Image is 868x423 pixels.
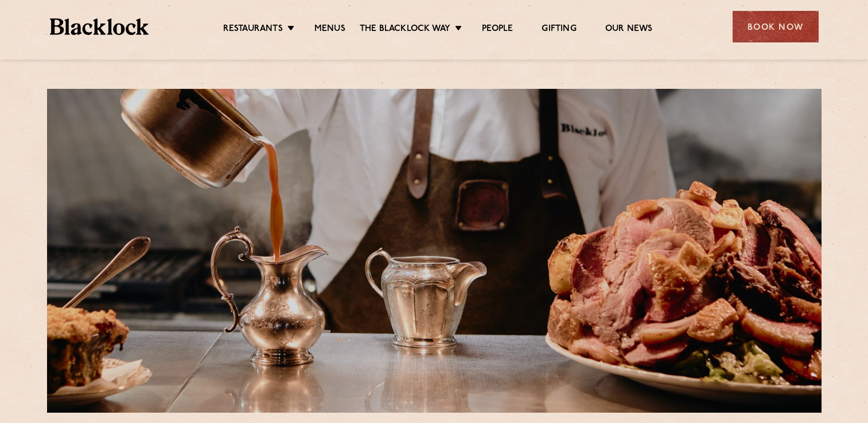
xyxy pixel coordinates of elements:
[542,23,576,36] a: Gifting
[223,23,283,36] a: Restaurants
[605,23,653,36] a: Our News
[482,23,513,36] a: People
[314,23,345,36] a: Menus
[733,11,819,42] div: Book Now
[50,18,149,35] img: BL_Textured_Logo-footer-cropped.svg
[360,23,450,36] a: The Blacklock Way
